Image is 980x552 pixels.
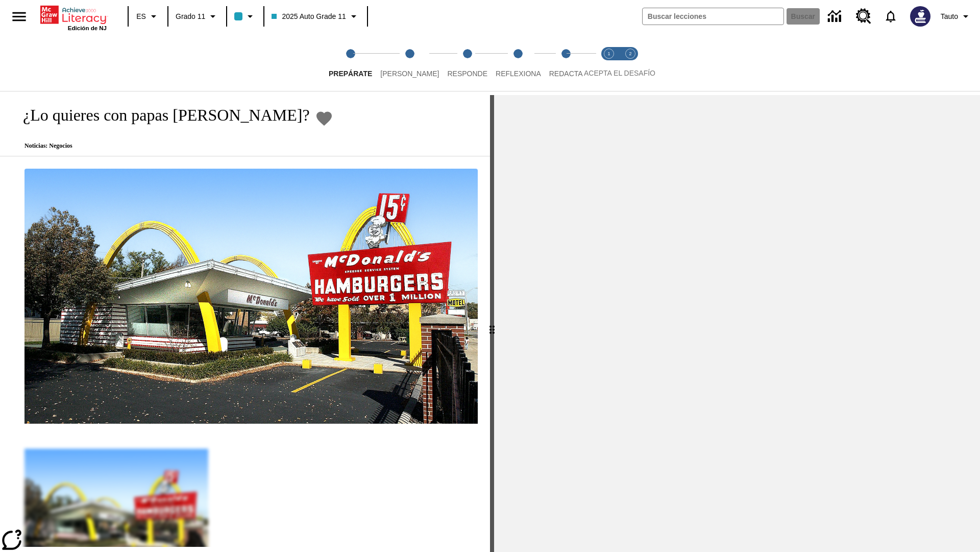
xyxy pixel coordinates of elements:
[439,35,496,91] button: Responde step 3 of 5
[447,70,487,78] span: Responde
[594,35,624,91] button: Acepta el desafío lee step 1 of 2
[487,35,549,91] button: Reflexiona step 4 of 5
[171,7,223,26] button: Grado: Grado 11, Elige un grado
[40,4,107,31] div: Portada
[910,6,930,27] img: Avatar
[877,3,904,30] a: Notificaciones
[272,11,346,22] span: 2025 Auto Grade 11
[643,8,783,25] input: Buscar campo
[496,70,541,78] span: Reflexiona
[494,95,980,552] div: activity
[904,3,937,30] button: Escoja un nuevo avatar
[136,11,146,22] span: ES
[584,69,655,77] span: ACEPTA EL DESAFÍO
[372,35,447,91] button: Lee step 2 of 5
[267,7,363,26] button: Clase: 2025 Auto Grade 11, Selecciona una clase
[629,51,631,56] text: 2
[380,70,439,78] span: [PERSON_NAME]
[850,3,877,30] a: Centro de recursos, Se abrirá en una pestaña nueva.
[176,11,205,22] span: Grado 11
[24,169,478,424] img: Uno de los primeros locales de McDonald's, con el icónico letrero rojo y los arcos amarillos.
[132,7,164,26] button: Lenguaje: ES, Selecciona un idioma
[12,142,333,150] p: Noticias: Negocios
[541,35,591,91] button: Redacta step 5 of 5
[490,95,494,552] div: Pulsa la tecla de intro o la barra espaciadora y luego presiona las flechas de derecha e izquierd...
[230,7,260,26] button: El color de la clase es azul claro. Cambiar el color de la clase.
[321,35,380,91] button: Prepárate step 1 of 5
[12,106,310,125] h1: ¿Lo quieres con papas [PERSON_NAME]?
[315,109,333,127] button: Añadir a mis Favoritas - ¿Lo quieres con papas fritas?
[937,7,976,26] button: Perfil/Configuración
[329,70,372,78] span: Prepárate
[4,2,34,32] button: Abrir el menú lateral
[616,35,645,91] button: Acepta el desafío contesta step 2 of 2
[941,11,958,22] span: Tauto
[822,3,850,31] a: Centro de información
[68,25,107,31] span: Edición de NJ
[607,51,610,56] text: 1
[549,70,583,78] span: Redacta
